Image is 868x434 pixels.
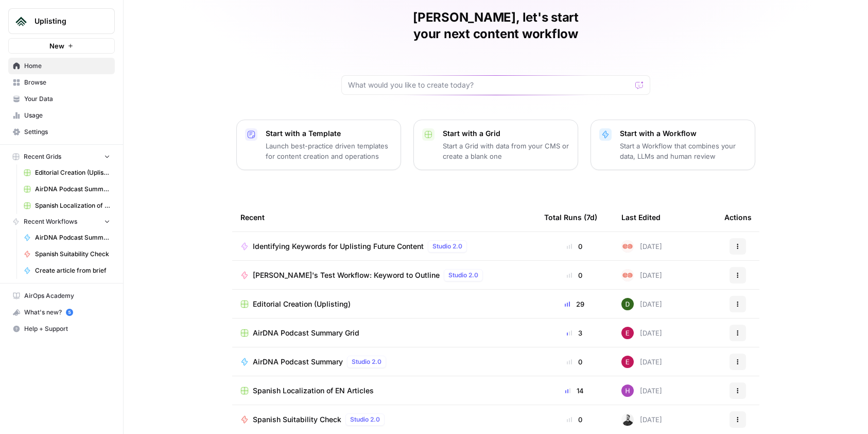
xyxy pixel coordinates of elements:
a: AirDNA Podcast Summary Grid [240,328,528,338]
span: Spanish Suitability Check [253,414,341,425]
span: Studio 2.0 [352,357,381,366]
button: Start with a GridStart a Grid with data from your CMS or create a blank one [413,120,578,170]
span: [PERSON_NAME]'s Test Workflow: Keyword to Outline [253,270,440,280]
div: 3 [544,328,605,338]
span: AirDNA Podcast Summary [35,233,110,242]
a: Settings [8,124,115,140]
img: 9ox2tsavtwuqu520im748tr0lqa0 [621,269,634,281]
img: Uplisting Logo [12,12,30,30]
a: Spanish Suitability CheckStudio 2.0 [240,413,528,426]
div: 14 [544,386,605,396]
a: 5 [66,309,73,316]
div: Actions [724,203,752,231]
span: AirDNA Podcast Summary Grid [253,328,359,338]
span: Home [24,61,110,71]
a: AirDNA Podcast Summary Grid [19,181,115,197]
a: Spanish Suitability Check [19,246,115,262]
text: 5 [68,310,71,315]
span: Browse [24,78,110,87]
div: 29 [544,299,605,309]
span: AirDNA Podcast Summary Grid [35,185,110,194]
button: Start with a WorkflowStart a Workflow that combines your data, LLMs and human review [591,120,755,170]
img: 6hq96n2leobrsvlurjgw6fk7c669 [621,327,634,339]
a: Spanish Localization of EN Articles [240,386,528,396]
a: [PERSON_NAME]'s Test Workflow: Keyword to OutlineStudio 2.0 [240,269,528,281]
span: Your Data [24,94,110,104]
a: Editorial Creation (Uplisting) [240,299,528,309]
a: Your Data [8,91,115,107]
div: Total Runs (7d) [544,203,597,231]
span: Spanish Suitability Check [35,249,110,259]
button: New [8,38,115,54]
img: 6hq96n2leobrsvlurjgw6fk7c669 [621,356,634,368]
div: Recent [240,203,528,231]
button: Workspace: Uplisting [8,8,115,34]
button: Recent Workflows [8,214,115,229]
img: tk4fd38h7lsi92jkuiz1rjly28yk [621,413,634,426]
span: Uplisting [34,16,97,26]
span: Identifying Keywords for Uplisting Future Content [253,241,424,252]
p: Start a Workflow that combines your data, LLMs and human review [620,141,747,161]
div: [DATE] [621,356,662,368]
span: Spanish Localization of EN Articles [253,386,374,396]
span: New [49,41,64,51]
a: Usage [8,107,115,124]
a: Browse [8,74,115,91]
a: AirDNA Podcast Summary [19,229,115,246]
button: Recent Grids [8,149,115,164]
img: 9ox2tsavtwuqu520im748tr0lqa0 [621,240,634,253]
a: Create article from brief [19,262,115,279]
div: Last Edited [621,203,661,231]
input: What would you like to create today? [348,80,631,90]
span: Recent Grids [24,152,61,161]
div: [DATE] [621,298,662,310]
span: AirDNA Podcast Summary [253,357,343,367]
div: 0 [544,270,605,280]
h1: [PERSON_NAME], let's start your next content workflow [341,9,650,42]
a: Identifying Keywords for Uplisting Future ContentStudio 2.0 [240,240,528,253]
span: Help + Support [24,324,110,333]
span: Studio 2.0 [432,242,462,251]
div: 0 [544,357,605,367]
img: s3daeat8gwktyg8b6fk5sb8x1vos [621,385,634,397]
div: What's new? [9,305,114,320]
div: 0 [544,414,605,425]
span: Studio 2.0 [448,271,478,280]
a: AirOps Academy [8,288,115,304]
a: AirDNA Podcast SummaryStudio 2.0 [240,356,528,368]
span: Create article from brief [35,266,110,275]
a: Spanish Localization of EN Articles [19,197,115,214]
img: fg3mjrc69kyjn6y4ve0edyg6sapb [621,298,634,310]
a: Home [8,58,115,74]
button: Help + Support [8,321,115,337]
div: [DATE] [621,327,662,339]
div: [DATE] [621,413,662,426]
span: Editorial Creation (Uplisting) [35,168,110,177]
div: [DATE] [621,269,662,281]
span: Editorial Creation (Uplisting) [253,299,351,309]
span: Spanish Localization of EN Articles [35,201,110,210]
div: [DATE] [621,240,662,253]
span: Settings [24,127,110,137]
div: [DATE] [621,385,662,397]
span: Usage [24,111,110,120]
button: What's new? 5 [8,304,115,321]
p: Start with a Template [266,128,392,139]
p: Start with a Workflow [620,128,747,139]
p: Launch best-practice driven templates for content creation and operations [266,141,392,161]
span: Studio 2.0 [350,415,380,424]
p: Start with a Grid [443,128,569,139]
p: Start a Grid with data from your CMS or create a blank one [443,141,569,161]
span: Recent Workflows [24,217,77,226]
span: AirOps Academy [24,291,110,301]
a: Editorial Creation (Uplisting) [19,164,115,181]
div: 0 [544,241,605,252]
button: Start with a TemplateLaunch best-practice driven templates for content creation and operations [236,120,401,170]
